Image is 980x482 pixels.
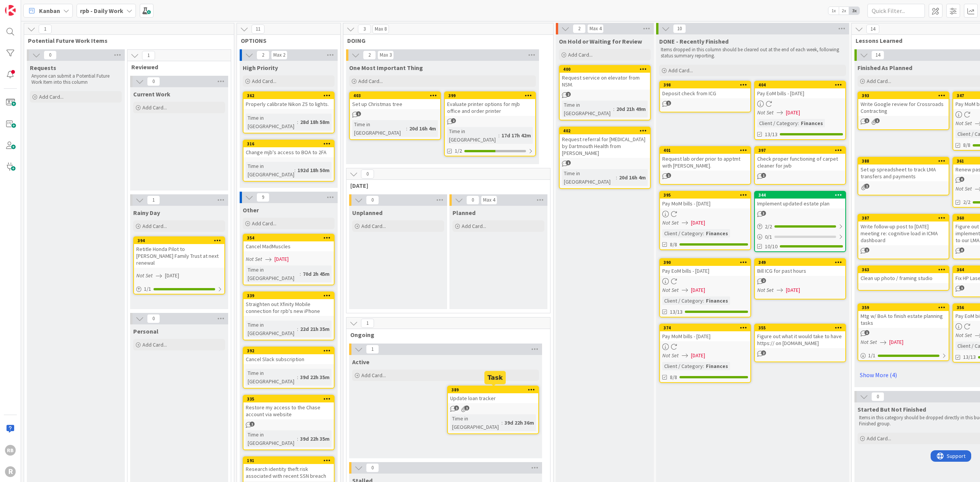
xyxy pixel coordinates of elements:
[691,286,705,294] span: [DATE]
[755,154,845,171] div: Check proper functioning of carpet cleaner for jwb
[380,53,392,57] div: Max 3
[862,93,949,98] div: 393
[358,78,383,85] span: Add Card...
[755,81,845,88] div: 404
[501,418,503,427] span: :
[889,338,903,346] span: [DATE]
[142,223,167,230] span: Add Card...
[462,223,486,230] span: Add Card...
[868,352,875,360] span: 1 / 1
[670,308,683,316] span: 13/13
[500,131,533,140] div: 17d 17h 42m
[352,120,406,137] div: Time in [GEOGRAPHIC_DATA]
[875,118,880,123] span: 1
[755,147,845,171] div: 397Check proper functioning of carpet cleaner for jwb
[448,386,538,403] div: 389Update loan tracker
[247,293,334,298] div: 339
[857,405,926,413] span: Started But Not Finished
[350,92,440,109] div: 403Set up Christmas tree
[144,285,151,293] span: 1 / 1
[361,223,386,230] span: Add Card...
[871,50,884,60] span: 14
[761,350,766,355] span: 2
[273,53,285,57] div: Max 2
[864,330,869,335] span: 1
[660,259,750,266] div: 390
[131,63,221,71] span: Reviewed
[755,232,845,242] div: 0/1
[243,402,334,419] div: Restore my access to the Chase account via website
[252,220,276,227] span: Add Card...
[243,92,334,99] div: 362
[755,199,845,208] div: Implement updated estate plan
[858,304,949,311] div: 359
[758,148,845,153] div: 397
[298,373,332,381] div: 39d 22h 35m
[755,222,845,231] div: 2/2
[44,50,57,60] span: 0
[755,192,845,199] div: 344
[858,351,949,360] div: 1/1
[243,64,278,72] span: High Priority
[246,430,297,447] div: Time in [GEOGRAPHIC_DATA]
[28,37,224,44] span: Potential Future Work Items
[758,260,845,265] div: 349
[616,173,617,182] span: :
[445,99,535,116] div: Evaluate printer options for mjb office and order printer
[246,114,297,130] div: Time in [GEOGRAPHIC_DATA]
[448,93,535,98] div: 399
[662,296,703,305] div: Client / Category
[959,248,964,252] span: 8
[246,369,297,386] div: Time in [GEOGRAPHIC_DATA]
[867,435,891,442] span: Add Card...
[375,27,387,31] div: Max 8
[799,119,825,127] div: Finances
[757,109,774,116] i: Not Set
[691,352,705,360] span: [DATE]
[666,173,671,178] span: 1
[560,73,650,90] div: Request service on elevator from NSM.
[861,339,877,345] i: Not Set
[445,92,535,116] div: 399Evaluate printer options for mjb office and order printer
[761,278,766,283] span: 2
[765,233,772,241] span: 0 / 1
[250,422,255,427] span: 1
[663,325,750,331] div: 374
[133,90,170,98] span: Current Work
[39,93,64,100] span: Add Card...
[350,92,440,99] div: 403
[464,405,469,410] span: 1
[568,51,593,58] span: Add Card...
[350,331,541,339] span: Ongoing
[243,464,334,481] div: Research identity theft risk associated with recent SSN breach
[350,182,541,189] span: Today
[663,192,750,198] div: 395
[704,362,730,370] div: Finances
[866,24,879,34] span: 14
[137,238,224,243] div: 394
[862,305,949,310] div: 359
[247,348,334,353] div: 392
[704,296,730,305] div: Finances
[757,287,774,293] i: Not Set
[16,1,35,10] span: Support
[758,82,845,88] div: 404
[858,273,949,283] div: Clean up photo / framing studio
[660,81,750,98] div: 398Deposit check from ICG
[243,396,334,402] div: 335
[503,418,536,427] div: 39d 22h 36m
[660,259,750,276] div: 390Pay EoM bills - [DATE]
[871,392,884,401] span: 0
[350,99,440,109] div: Set up Christmas tree
[560,66,650,73] div: 400
[5,445,16,456] div: RB
[858,215,949,245] div: 387Write follow-up post to [DATE] meeting re: cognitive load in ICMA dashboard
[562,169,616,186] div: Time in [GEOGRAPHIC_DATA]
[662,362,703,370] div: Client / Category
[5,466,16,477] div: R
[243,92,334,109] div: 362Properly calibrate Nikon Z5 to lights.
[660,192,750,208] div: 395Pay MoM bills - [DATE]
[363,50,376,60] span: 2
[761,173,766,178] span: 1
[765,243,777,251] span: 10/10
